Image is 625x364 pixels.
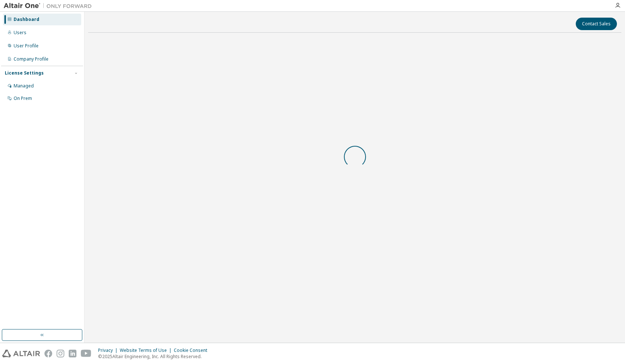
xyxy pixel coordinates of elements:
[69,350,76,357] img: linkedin.svg
[5,70,44,76] div: License Settings
[14,56,49,62] div: Company Profile
[14,30,26,36] div: Users
[174,347,212,353] div: Cookie Consent
[98,347,120,353] div: Privacy
[4,2,96,10] img: Altair One
[44,350,52,357] img: facebook.svg
[2,350,40,357] img: altair_logo.svg
[14,83,34,89] div: Managed
[14,95,32,101] div: On Prem
[14,43,39,49] div: User Profile
[98,353,212,360] p: © 2025 Altair Engineering, Inc. All Rights Reserved.
[14,17,39,22] div: Dashboard
[57,350,64,357] img: instagram.svg
[120,347,174,353] div: Website Terms of Use
[576,18,617,30] button: Contact Sales
[81,350,91,357] img: youtube.svg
